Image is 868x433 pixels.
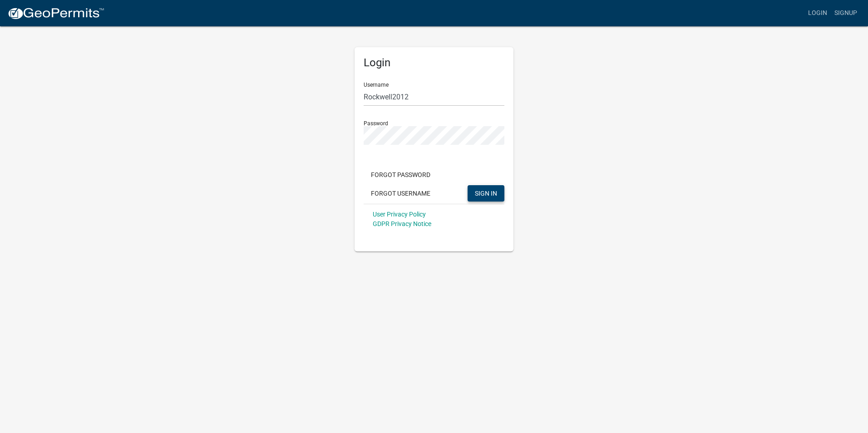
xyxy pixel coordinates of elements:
button: Forgot Username [364,185,438,202]
button: Forgot Password [364,167,438,183]
a: Login [804,5,831,22]
a: User Privacy Policy [373,211,426,218]
span: SIGN IN [475,189,497,197]
h5: Login [364,56,504,69]
button: SIGN IN [468,185,504,202]
a: GDPR Privacy Notice [373,220,431,227]
a: Signup [831,5,861,22]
